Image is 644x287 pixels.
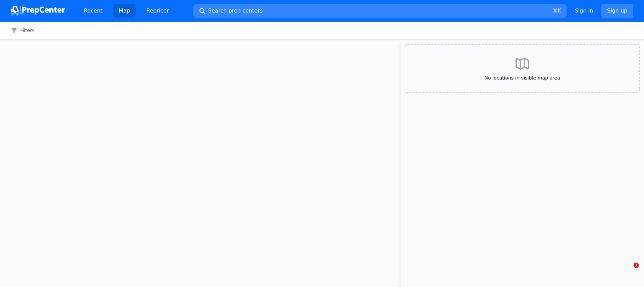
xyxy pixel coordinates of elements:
[11,27,34,34] button: Filters
[78,4,108,18] a: Recent
[601,4,633,18] a: Sign up
[575,7,593,15] a: Sign in
[193,4,567,18] button: Search prep centers⌘K
[620,263,636,279] iframe: Intercom live chat
[634,263,639,268] span: 1
[552,7,558,14] kbd: ⌘
[208,7,263,15] span: Search prep centers
[141,4,174,18] a: Repricer
[11,6,65,16] img: PrepCenter
[416,74,628,81] span: No locations in visible map area
[113,4,136,18] a: Map
[558,7,562,14] kbd: K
